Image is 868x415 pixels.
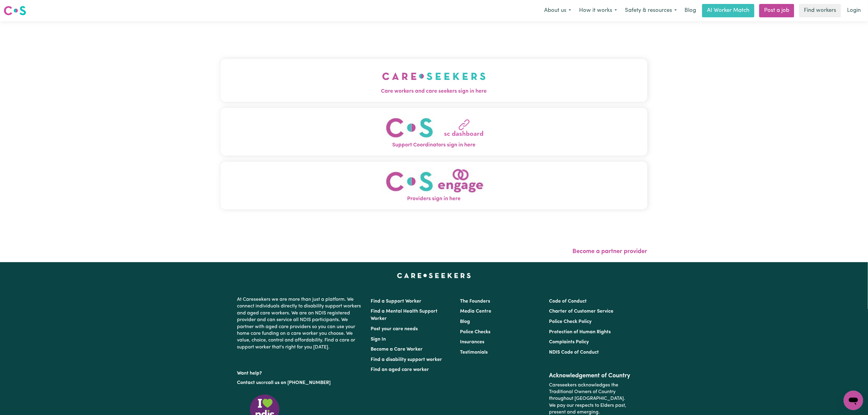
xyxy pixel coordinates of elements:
[759,4,794,17] a: Post a job
[237,380,261,385] a: Contact us
[371,347,423,352] a: Become a Care Worker
[371,337,386,342] a: Sign In
[237,377,364,389] p: or
[4,5,26,16] img: Careseekers logo
[549,372,631,379] h2: Acknowledgement of Country
[221,87,647,95] span: Care workers and care seekers sign in here
[460,309,491,314] a: Media Centre
[549,350,599,355] a: NDIS Code of Conduct
[799,4,841,17] a: Find workers
[575,4,621,17] button: How it works
[221,141,647,149] span: Support Coordinators sign in here
[4,4,26,18] a: Careseekers logo
[371,299,422,304] a: Find a Support Worker
[371,357,442,362] a: Find a disability support worker
[621,4,681,17] button: Safety & resources
[540,4,575,17] button: About us
[221,108,647,156] button: Support Coordinators sign in here
[371,327,418,331] a: Post your care needs
[221,59,647,101] button: Care workers and care seekers sign in here
[843,4,864,17] a: Login
[397,273,471,278] a: Careseekers home page
[371,367,429,372] a: Find an aged care worker
[549,319,592,324] a: Police Check Policy
[460,330,490,334] a: Police Checks
[702,4,754,17] a: AI Worker Match
[237,368,364,377] p: Want help?
[549,330,611,334] a: Protection of Human Rights
[460,350,488,355] a: Testimonials
[460,319,470,324] a: Blog
[549,340,589,345] a: Complaints Policy
[549,309,613,314] a: Charter of Customer Service
[549,299,587,304] a: Code of Conduct
[221,195,647,203] span: Providers sign in here
[237,294,364,353] p: At Careseekers we are more than just a platform. We connect individuals directly to disability su...
[460,340,484,345] a: Insurances
[681,4,700,17] a: Blog
[371,309,438,321] a: Find a Mental Health Support Worker
[844,391,863,410] iframe: Button to launch messaging window, conversation in progress
[221,162,647,209] button: Providers sign in here
[460,299,490,304] a: The Founders
[573,249,647,255] a: Become a partner provider
[266,380,331,385] a: call us on [PHONE_NUMBER]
